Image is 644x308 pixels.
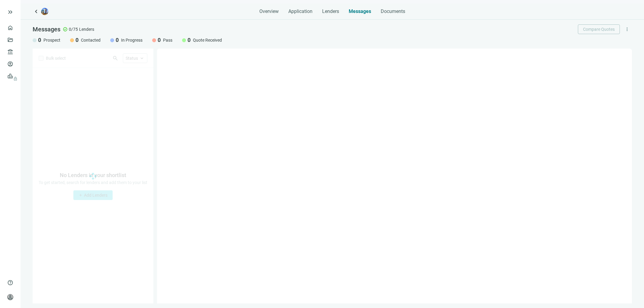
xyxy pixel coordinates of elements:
span: Lenders [79,26,94,32]
a: keyboard_arrow_left [33,8,40,15]
span: 0 [38,37,41,44]
span: help [7,280,13,286]
span: 0 [158,37,161,44]
span: Overview [259,8,279,14]
span: 0 [187,37,191,44]
span: In Progress [121,37,143,43]
span: 0 [75,37,78,44]
span: 0/75 [69,26,78,32]
button: keyboard_double_arrow_right [7,8,14,16]
span: check_circle [63,27,68,32]
button: Compare Quotes [578,24,620,34]
button: more_vert [622,24,632,34]
span: Quote Received [193,37,222,43]
img: deal-logo [41,8,48,15]
span: person [7,294,13,300]
span: Messages [349,8,371,14]
span: Documents [381,8,405,14]
span: Prospect [43,37,60,43]
span: Lenders [322,8,339,14]
span: Contacted [81,37,101,43]
span: Messages [33,26,60,33]
span: 0 [116,37,119,44]
span: Pass [163,37,172,43]
span: more_vert [624,27,630,32]
span: Application [288,8,312,14]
